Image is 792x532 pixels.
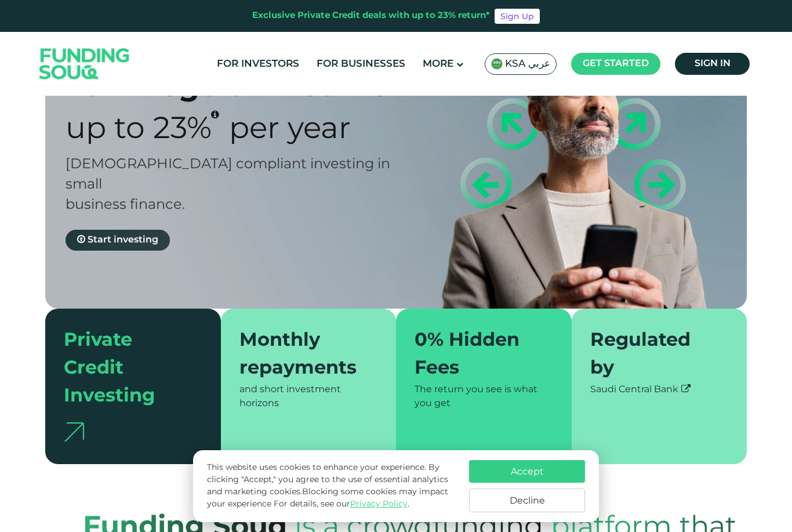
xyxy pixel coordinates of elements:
[274,500,409,508] span: For details, see our .
[423,59,453,69] span: More
[590,383,729,397] div: Saudi Central Bank
[495,9,540,24] a: Sign Up
[88,236,158,244] span: Start investing
[505,57,550,71] span: KSA عربي
[229,115,351,144] span: Per Year
[214,55,302,74] a: For Investors
[28,35,141,93] img: Logo
[590,327,715,383] div: Regulated by
[207,488,448,508] span: Blocking some cookies may impact your experience
[239,327,364,383] div: Monthly repayments
[583,59,649,68] span: Get started
[415,327,539,383] div: 0% Hidden Fees
[64,422,84,441] img: arrow
[491,58,503,70] img: SA Flag
[252,9,490,23] div: Exclusive Private Credit deals with up to 23% return*
[239,383,378,411] div: and short investment horizons
[675,53,750,75] a: Sign in
[695,59,731,68] span: Sign in
[207,462,457,511] p: This website uses cookies to enhance your experience. By clicking "Accept," you agree to the use ...
[64,327,188,411] div: Private Credit Investing
[66,115,212,144] span: Up to 23%
[415,383,553,411] div: The return you see is what you get
[211,110,219,119] i: 23% IRR (expected) ~ 15% Net yield (expected)
[314,55,408,74] a: For Businesses
[350,500,408,508] a: Privacy Policy
[66,230,170,251] a: Start investing
[469,460,585,483] button: Accept
[469,488,585,512] button: Decline
[66,158,390,212] span: [DEMOGRAPHIC_DATA] compliant investing in small business finance.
